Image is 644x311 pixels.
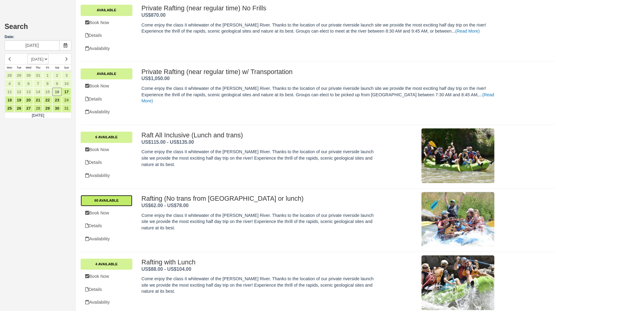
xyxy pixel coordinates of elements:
a: 17 [62,88,71,96]
img: M25-1 [422,192,495,247]
a: (Read More) [455,29,480,34]
label: Date: [5,34,72,40]
a: 25 [5,104,14,112]
strong: Price: US$62 - US$78 [142,203,189,208]
a: 28 [5,71,14,80]
a: Availability [81,106,132,118]
a: 4 [5,80,14,88]
a: 18 [5,96,14,104]
th: Mon [5,65,14,71]
a: Details [81,283,132,296]
span: US$870.00 [142,12,166,18]
span: US$115.00 - US$135.00 [142,140,194,145]
span: US$62.00 - US$78.00 [142,203,189,208]
img: M29-1 [422,128,495,183]
a: 29 [14,71,24,80]
a: 11 [5,88,14,96]
p: Come enjoy the class II whitewater of the [PERSON_NAME] River. Thanks to the location of our priv... [142,149,377,168]
a: 29 [43,104,52,112]
a: Book Now [81,143,132,156]
p: Come enjoy the class II whitewater of the [PERSON_NAME] River. Thanks to the location of our priv... [142,212,377,231]
h2: Private Rafting (near regular time) No Frills [142,5,495,12]
p: Come enjoy the class II whitewater of the [PERSON_NAME] River. Thanks to the location of our priv... [142,276,377,295]
a: 12 [14,88,24,96]
a: 8 [43,80,52,88]
a: Book Now [81,270,132,283]
strong: Price: US$870 [142,12,166,18]
a: 30 [24,71,33,80]
a: 27 [24,104,33,112]
h2: Private Rafting (near regular time) w/ Transportation [142,68,495,76]
strong: Price: US$88 - US$104 [142,267,191,272]
strong: Price: US$1,050 [142,76,170,81]
a: Book Now [81,80,132,92]
a: 28 [33,104,43,112]
a: 3 [62,71,71,80]
a: Availability [81,169,132,182]
h2: Search [5,23,72,34]
a: Available [81,5,132,16]
a: Details [81,220,132,232]
a: 19 [14,96,24,104]
a: 5 [14,80,24,88]
a: Details [81,156,132,169]
a: 13 [24,88,33,96]
a: 1 [43,71,52,80]
a: 9 [52,80,62,88]
a: 26 [14,104,24,112]
a: 21 [33,96,43,104]
a: Book Now [81,207,132,219]
h2: Rafting (No trans from [GEOGRAPHIC_DATA] or lunch) [142,195,377,202]
span: US$88.00 - US$104.00 [142,267,191,272]
span: US$1,050.00 [142,76,170,81]
a: 2 [52,71,62,80]
a: Availability [81,296,132,309]
th: Fri [43,65,52,71]
a: 10 [62,80,71,88]
th: Sat [52,65,62,71]
a: 16 [52,88,62,96]
th: Wed [24,65,33,71]
a: 23 [52,96,62,104]
h2: Rafting with Lunch [142,259,377,266]
a: 24 [62,96,71,104]
a: Details [81,93,132,105]
th: Tue [14,65,24,71]
a: Availability [81,233,132,245]
a: 7 [33,80,43,88]
a: Availability [81,42,132,55]
img: M27-1 [422,255,495,310]
a: 20 [24,96,33,104]
a: 15 [43,88,52,96]
a: Details [81,29,132,42]
a: Book Now [81,16,132,29]
a: 4 Available [81,259,132,270]
p: Come enjoy the class II whitewater of the [PERSON_NAME] River. Thanks to the location of our priv... [142,22,495,34]
p: Come enjoy the class II whitewater of the [PERSON_NAME] River. Thanks to the location of our priv... [142,85,495,104]
th: Thu [33,65,43,71]
a: 60 Available [81,195,132,206]
th: Sun [62,65,71,71]
a: Available [81,68,132,79]
h2: Raft All Inclusive (Lunch and trans) [142,132,377,139]
strong: Price: US$115 - US$135 [142,140,194,145]
a: 22 [43,96,52,104]
a: 6 [24,80,33,88]
a: 31 [33,71,43,80]
a: 6 Available [81,132,132,143]
a: 14 [33,88,43,96]
a: 30 [52,104,62,112]
a: 31 [62,104,71,112]
td: [DATE] [5,113,72,119]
